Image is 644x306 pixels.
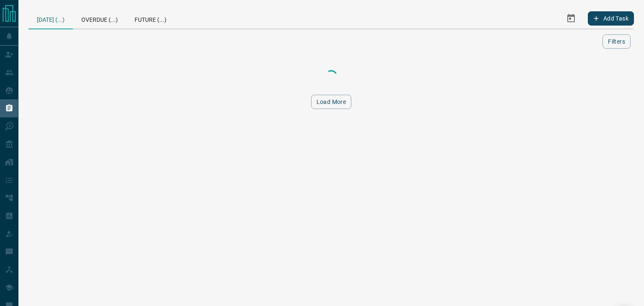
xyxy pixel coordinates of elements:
button: Select Date Range [561,8,581,29]
button: Load More [311,95,352,109]
button: Filters [602,34,631,49]
div: Future (...) [126,8,175,29]
div: Loading [289,68,373,85]
div: Overdue (...) [73,8,126,29]
button: Add Task [588,11,634,26]
div: [DATE] (...) [29,8,73,29]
